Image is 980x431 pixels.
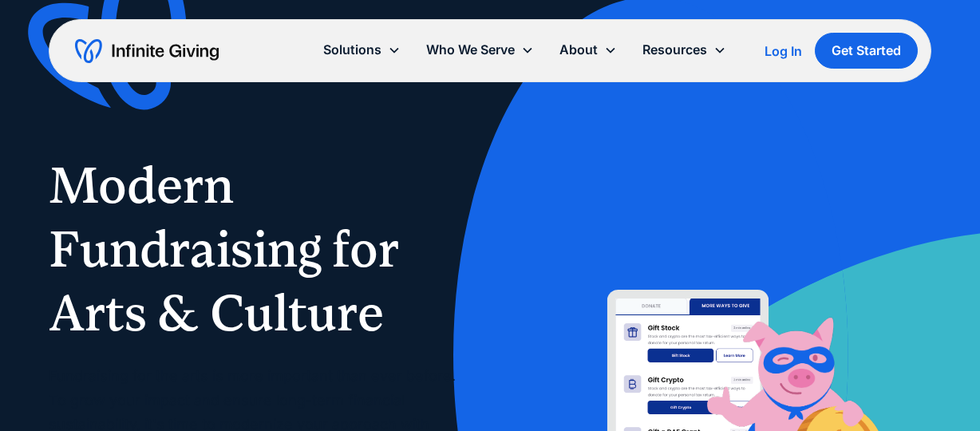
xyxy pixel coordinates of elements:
div: Log In [765,45,802,57]
div: About [559,39,598,61]
a: Get Started [815,33,918,69]
div: Who We Serve [426,39,515,61]
div: Solutions [323,39,381,61]
h1: Modern Fundraising for Arts & Culture [49,153,458,345]
a: Log In [765,42,802,61]
div: Resources [642,39,707,61]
